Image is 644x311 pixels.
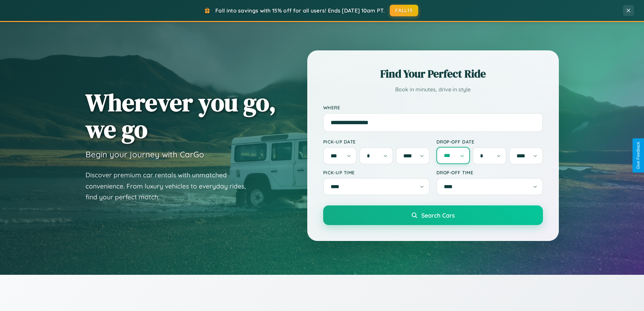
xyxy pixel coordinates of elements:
label: Drop-off Date [436,139,543,145]
label: Where [323,105,543,110]
h1: Wherever you go, we go [86,89,276,142]
h2: Find Your Perfect Ride [323,66,543,81]
label: Drop-off Time [436,170,543,175]
label: Pick-up Date [323,139,430,145]
button: Search Cars [323,205,543,225]
button: FALL15 [390,5,418,16]
div: Give Feedback [636,142,641,169]
span: Search Cars [421,212,455,219]
h3: Begin your journey with CarGo [86,149,204,159]
p: Discover premium car rentals with unmatched convenience. From luxury vehicles to everyday rides, ... [86,170,255,203]
span: Fall into savings with 15% off for all users! Ends [DATE] 10am PT. [215,7,385,14]
p: Book in minutes, drive in style [323,85,543,94]
label: Pick-up Time [323,170,430,175]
